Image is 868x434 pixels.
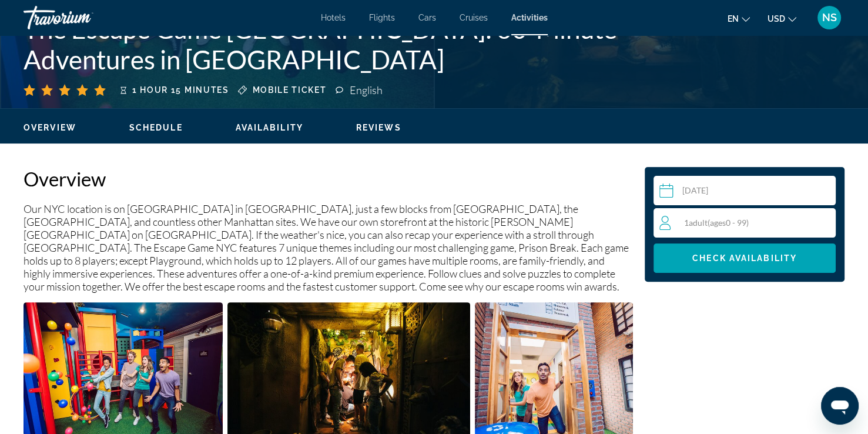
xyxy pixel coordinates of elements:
[132,85,229,95] span: 1 hour 15 minutes
[418,13,436,22] a: Cars
[321,13,346,22] a: Hotels
[24,2,141,33] a: Travorium
[24,14,656,75] h1: The Escape Game [GEOGRAPHIC_DATA]: 60-Minute Adventures in [GEOGRAPHIC_DATA]
[728,14,739,24] span: en
[24,123,76,132] span: Overview
[24,122,76,133] button: Overview
[356,122,401,133] button: Reviews
[129,123,183,132] span: Schedule
[710,218,726,228] span: ages
[728,10,750,27] button: Change language
[684,218,749,228] span: 1
[253,85,327,95] span: Mobile ticket
[236,123,303,132] span: Availability
[356,123,401,132] span: Reviews
[369,13,395,22] a: Flights
[129,122,183,133] button: Schedule
[768,10,796,27] button: Change currency
[653,208,836,238] button: Travelers: 1 adult, 0 children
[822,12,837,24] span: NS
[768,14,785,24] span: USD
[24,167,633,191] h2: Overview
[821,387,859,425] iframe: Button to launch messaging window
[350,84,386,96] div: English
[689,218,708,228] span: Adult
[692,253,797,263] span: Check Availability
[511,13,548,22] a: Activities
[236,122,303,133] button: Availability
[653,243,836,273] button: Check Availability
[814,5,844,30] button: User Menu
[460,13,488,22] a: Cruises
[708,218,749,228] span: ( 0 - 99)
[24,202,633,293] p: Our NYC location is on [GEOGRAPHIC_DATA] in [GEOGRAPHIC_DATA], just a few blocks from [GEOGRAPHIC...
